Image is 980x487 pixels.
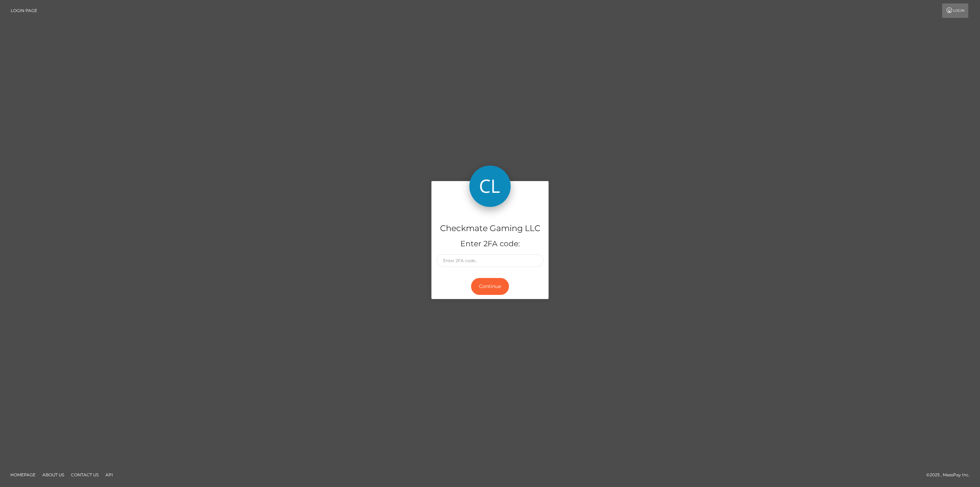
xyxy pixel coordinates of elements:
a: Login Page [11,3,37,18]
a: Contact Us [68,469,101,480]
a: Login [942,3,968,18]
a: About Us [40,469,67,480]
a: Homepage [8,469,38,480]
div: © 2025 , MassPay Inc. [926,471,975,479]
input: Enter 2FA code.. [437,254,543,267]
a: API [103,469,116,480]
button: Continue [471,278,509,295]
h4: Checkmate Gaming LLC [437,222,543,235]
h5: Enter 2FA code: [437,239,543,249]
img: Checkmate Gaming LLC [469,166,511,207]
